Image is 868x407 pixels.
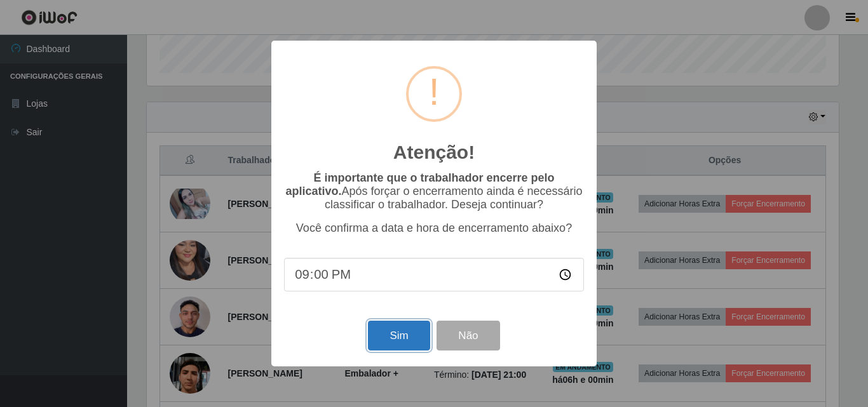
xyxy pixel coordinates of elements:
[285,171,554,197] b: É importante que o trabalhador encerre pelo aplicativo.
[284,171,584,211] p: Após forçar o encerramento ainda é necessário classificar o trabalhador. Deseja continuar?
[368,321,430,350] button: Sim
[284,222,584,235] p: Você confirma a data e hora de encerramento abaixo?
[393,141,475,164] h2: Atenção!
[437,321,499,350] button: Não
